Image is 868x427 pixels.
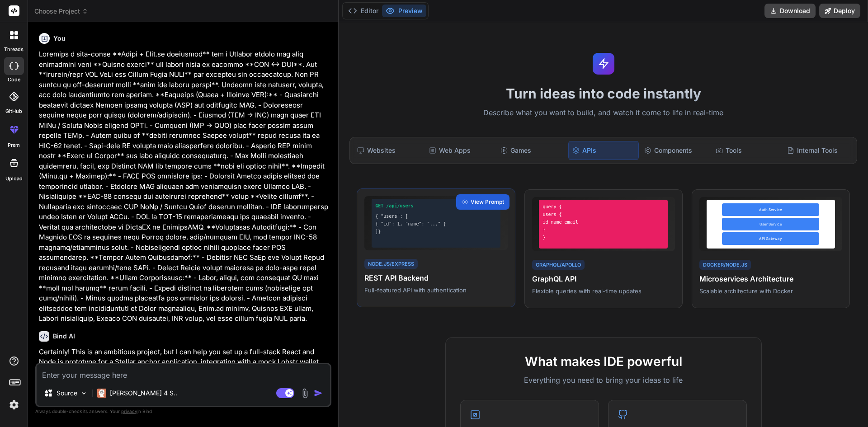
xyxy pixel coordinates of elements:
[542,234,664,241] div: }
[375,202,497,209] div: GET /api/users
[4,46,24,53] label: threads
[764,4,816,18] button: Download
[80,389,88,397] img: Pick Models
[722,232,819,245] div: API Gateway
[722,218,819,230] div: User Service
[425,141,495,160] div: Web Apps
[53,332,75,341] h6: Bind AI
[6,397,22,413] img: settings
[375,228,497,235] div: ]}
[568,141,639,160] div: APIs
[39,49,330,324] p: Loremips d sita-conse **Adipi + Elit.se doeiusmod** tem i Utlabor etdolo mag aliq enimadmini veni...
[364,259,418,269] div: Node.js/Express
[819,4,860,18] button: Deploy
[5,108,22,115] label: GitHub
[471,198,504,206] span: View Prompt
[699,260,751,270] div: Docker/Node.js
[354,141,423,160] div: Websites
[699,287,842,295] p: Scalable architecture with Docker
[699,273,842,284] h4: Microservices Architecture
[641,141,710,160] div: Components
[375,213,497,220] div: { "users": [
[532,273,675,284] h4: GraphQL API
[382,5,426,17] button: Preview
[5,175,23,183] label: Upload
[110,389,177,398] p: [PERSON_NAME] 4 S..
[497,141,566,160] div: Games
[300,388,310,399] img: attachment
[34,7,88,16] span: Choose Project
[57,389,77,398] p: Source
[8,141,20,149] label: prem
[53,34,66,43] h6: You
[364,272,507,283] h4: REST API Backend
[460,375,747,385] p: Everything you need to bring your ideas to life
[532,287,675,295] p: Flexible queries with real-time updates
[314,389,323,398] img: icon
[542,226,664,233] div: }
[344,107,863,119] p: Describe what you want to build, and watch it come to life in real-time
[722,203,819,216] div: Auth Service
[375,221,497,227] div: { "id": 1, "name": "..." }
[542,203,664,210] div: query {
[344,5,382,17] button: Editor
[712,141,782,160] div: Tools
[8,76,20,84] label: code
[542,211,664,218] div: users {
[39,347,330,378] p: Certainly! This is an ambitious project, but I can help you set up a full-stack React and Node.js...
[344,85,863,102] h1: Turn ideas into code instantly
[542,219,664,225] div: id name email
[460,352,747,371] h2: What makes IDE powerful
[97,389,106,398] img: Claude 4 Sonnet
[783,141,853,160] div: Internal Tools
[121,408,137,414] span: privacy
[364,286,507,294] p: Full-featured API with authentication
[35,407,331,416] p: Always double-check its answers. Your in Bind
[532,260,585,270] div: GraphQL/Apollo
